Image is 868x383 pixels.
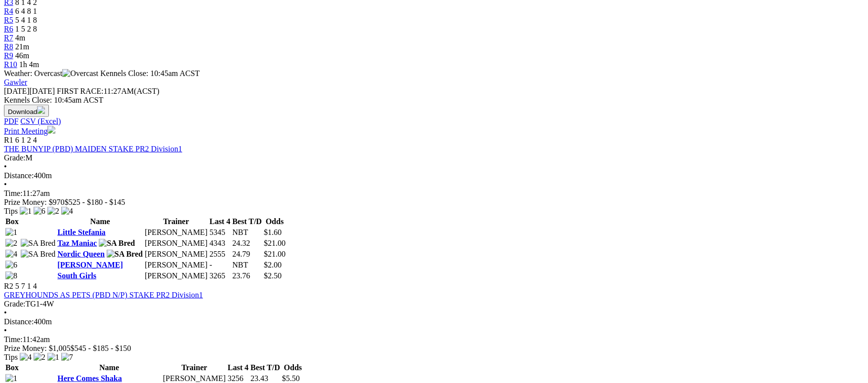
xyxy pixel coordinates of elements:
[209,271,231,281] td: 3265
[4,344,864,353] div: Prize Money: $1,005
[4,335,23,344] span: Time:
[61,353,73,362] img: 7
[15,7,37,15] span: 6 4 8 1
[250,363,281,373] th: Best T/D
[57,228,105,236] a: Little Stefania
[34,207,45,216] img: 6
[4,42,13,51] a: R8
[62,69,98,78] img: Overcast
[15,25,37,33] span: 1 5 2 8
[209,260,231,270] td: -
[264,228,282,236] span: $1.60
[4,117,864,126] div: Download
[47,207,59,216] img: 2
[4,16,13,24] a: R5
[4,189,23,197] span: Time:
[15,34,25,42] span: 4m
[4,34,13,42] a: R7
[37,106,45,114] img: download.svg
[5,271,17,280] img: 8
[264,261,282,269] span: $2.00
[99,239,135,248] img: SA Bred
[144,217,208,227] th: Trainer
[47,126,55,134] img: printer.svg
[4,136,13,144] span: R1
[4,87,55,95] span: [DATE]
[65,198,125,206] span: $525 - $180 - $145
[264,250,286,258] span: $21.00
[144,228,208,237] td: [PERSON_NAME]
[15,136,37,144] span: 6 1 2 4
[232,217,262,227] th: Best T/D
[15,51,29,60] span: 46m
[34,353,45,362] img: 2
[15,282,37,290] span: 5 7 1 4
[21,239,56,248] img: SA Bred
[232,260,262,270] td: NBT
[4,60,17,69] a: R10
[263,217,286,227] th: Odds
[4,189,864,198] div: 11:27am
[4,96,864,105] div: Kennels Close: 10:45am ACST
[5,261,17,269] img: 6
[57,271,96,280] a: South Girls
[4,335,864,344] div: 11:42am
[15,16,37,24] span: 5 4 1 8
[4,171,864,180] div: 400m
[4,153,864,162] div: M
[144,260,208,270] td: [PERSON_NAME]
[57,87,103,95] span: FIRST RACE:
[15,42,29,51] span: 21m
[4,25,13,33] a: R6
[4,105,49,117] button: Download
[4,7,13,15] a: R4
[4,180,7,189] span: •
[209,238,231,248] td: 4343
[163,363,226,373] th: Trainer
[282,363,304,373] th: Odds
[4,117,18,125] a: PDF
[57,217,143,227] th: Name
[232,238,262,248] td: 24.32
[57,363,162,373] th: Name
[4,291,203,299] a: GREYHOUNDS AS PETS (PBD N/P) STAKE PR2 Division1
[144,238,208,248] td: [PERSON_NAME]
[4,171,34,180] span: Distance:
[4,317,864,326] div: 400m
[5,228,17,237] img: 1
[4,300,26,308] span: Grade:
[57,261,123,269] a: [PERSON_NAME]
[57,374,122,383] a: Here Comes Shaka
[20,353,32,362] img: 4
[4,51,13,60] a: R9
[5,374,17,383] img: 1
[57,239,97,247] a: Taz Maniac
[4,162,7,171] span: •
[232,271,262,281] td: 23.76
[4,207,18,215] span: Tips
[4,300,864,308] div: TG1-4W
[144,249,208,259] td: [PERSON_NAME]
[4,78,27,86] a: Gawler
[4,145,182,153] a: THE BUNYIP (PBD) MAIDEN STAKE PR2 Division1
[232,228,262,237] td: NBT
[20,117,61,125] a: CSV (Excel)
[227,363,249,373] th: Last 4
[5,363,19,372] span: Box
[5,239,17,248] img: 2
[71,344,131,352] span: $545 - $185 - $150
[264,239,286,247] span: $21.00
[5,217,19,226] span: Box
[4,153,26,162] span: Grade:
[4,127,55,135] a: Print Meeting
[107,250,143,259] img: SA Bred
[4,198,864,207] div: Prize Money: $970
[232,249,262,259] td: 24.79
